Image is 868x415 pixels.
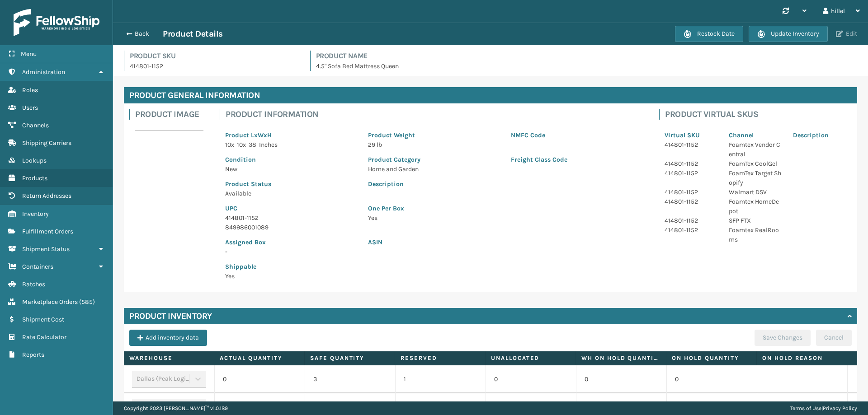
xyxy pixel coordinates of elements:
button: Update Inventory [749,26,828,42]
a: Privacy Policy [823,405,857,411]
h4: Product Image [135,109,209,120]
h3: Product Details [163,28,223,39]
p: Condition [225,155,357,164]
td: 0 [214,365,305,393]
p: Channel [729,131,782,140]
span: Shipping Carriers [22,139,71,147]
img: 51104088640_40f294f443_o-scaled-700x700.jpg [135,126,203,135]
p: UPC [225,204,357,213]
h4: Product SKU [130,51,299,61]
h4: Product Virtual SKUs [665,109,852,120]
span: Fulfillment Orders [22,228,73,235]
img: logo [14,9,99,36]
span: Roles [22,86,38,94]
label: Reserved [401,354,480,362]
p: Shippable [225,262,357,271]
span: Batches [22,280,45,288]
button: Back [121,30,163,38]
span: Return Addresses [22,192,71,200]
label: WH On hold quantity [581,354,660,362]
p: Product Weight [368,131,500,140]
p: Product LxWxH [225,131,357,140]
p: 414801-1152 [225,213,357,223]
td: 0 [666,365,757,393]
p: Foamtex Vendor Central [729,140,782,159]
p: Copyright 2023 [PERSON_NAME]™ v 1.0.189 [124,401,228,415]
span: Menu [21,50,37,58]
p: 4.5" Sofa Bed Mattress Queen [316,61,858,71]
span: Reports [22,351,44,359]
span: 29 lb [368,141,382,149]
p: FoamTex CoolGel [729,159,782,168]
span: Administration [22,68,65,76]
button: Cancel [816,330,852,346]
p: 414801-1152 [665,187,718,197]
p: ASIN [368,238,643,247]
p: One Per Box [368,204,643,213]
td: 0 [486,365,576,393]
td: 3 [305,365,395,393]
p: Description [368,179,643,189]
p: Available [225,189,357,198]
p: Home and Garden [368,164,500,174]
p: Yes [368,213,643,223]
p: Product Category [368,155,500,164]
p: Virtual SKU [665,131,718,140]
p: 414801-1152 [665,225,718,235]
p: 414801-1152 [665,168,718,178]
label: Unallocated [491,354,570,362]
p: Foamtex RealRooms [729,225,782,244]
p: Walmart DSV [729,187,782,197]
p: 414801-1152 [130,61,299,71]
span: Users [22,104,38,112]
h4: Product Inventory [129,311,212,322]
button: Add inventory data [129,330,207,346]
p: 414801-1152 [665,159,718,168]
span: Channels [22,121,49,129]
label: Actual Quantity [220,354,299,362]
span: Inventory [22,210,49,218]
p: - [225,247,357,256]
div: | [790,401,857,415]
span: Rate Calculator [22,333,66,341]
p: 414801-1152 [665,140,718,149]
label: On Hold Reason [762,354,841,362]
p: 849986001089 [225,223,357,232]
p: Description [793,131,846,140]
p: FoamTex Target Shopify [729,168,782,187]
p: 414801-1152 [665,216,718,225]
span: Marketplace Orders [22,298,78,306]
span: Inches [259,141,278,149]
p: SFP FTX [729,216,782,225]
p: Foamtex HomeDepot [729,197,782,216]
p: New [225,164,357,174]
td: 0 [576,365,666,393]
span: Products [22,174,47,182]
p: Freight Class Code [511,155,643,164]
button: Restock Date [675,26,743,42]
span: Shipment Status [22,245,70,253]
p: Product Status [225,179,357,189]
h4: Product Information [226,109,648,120]
p: Yes [225,271,357,281]
button: Edit [833,30,860,38]
label: Safe Quantity [310,354,389,362]
span: 10 x [225,141,234,149]
p: Assigned Box [225,238,357,247]
p: 1 [404,375,477,384]
span: Lookups [22,157,47,164]
label: Warehouse [129,354,208,362]
span: ( 585 ) [79,298,95,306]
a: Terms of Use [790,405,821,411]
h4: Product Name [316,51,858,61]
p: 414801-1152 [665,197,718,206]
label: On Hold Quantity [672,354,751,362]
button: Save Changes [755,330,811,346]
span: Containers [22,263,53,270]
span: Shipment Cost [22,316,64,323]
h4: Product General Information [124,87,857,103]
span: 10 x [237,141,246,149]
p: NMFC Code [511,131,643,140]
span: 38 [249,141,256,149]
